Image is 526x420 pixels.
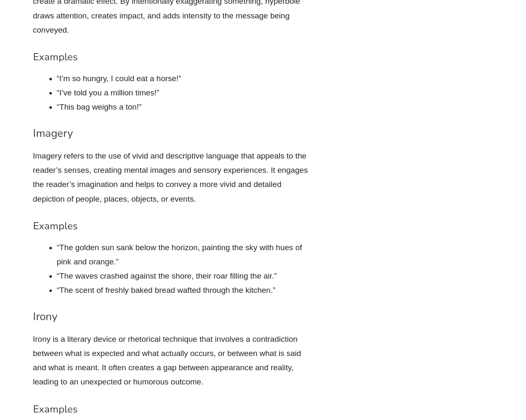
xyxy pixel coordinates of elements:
[57,283,313,297] li: “The scent of freshly baked bread wafted through the kitchen.”
[57,86,313,100] li: “I’ve told you a million times!”
[33,403,313,415] h4: Examples
[57,241,313,269] li: “The golden sun sank below the horizon, painting the sky with hues of pink and orange.”
[387,325,526,420] iframe: Chat Widget
[33,332,313,389] p: Irony is a literary device or rhetorical technique that involves a contradiction between what is ...
[33,126,313,141] h3: Imagery
[33,149,313,206] p: Imagery refers to the use of vivid and descriptive language that appeals to the reader’s senses, ...
[57,269,313,283] li: “The waves crashed against the shore, their roar filling the air.”
[33,310,313,324] h3: Irony
[57,72,313,86] li: “I’m so hungry, I could eat a horse!”
[33,220,313,232] h4: Examples
[57,100,313,114] li: “This bag weighs a ton!”
[33,51,313,63] h4: Examples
